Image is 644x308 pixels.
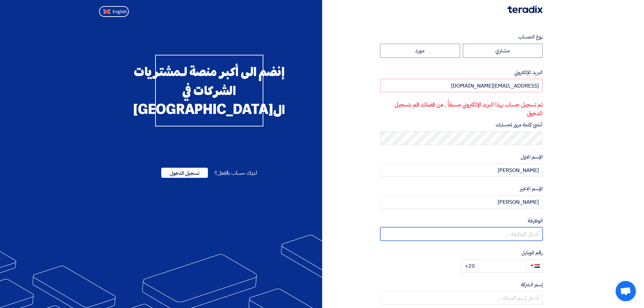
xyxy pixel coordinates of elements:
[507,5,543,13] img: Teradix logo
[380,217,543,225] label: الوظيفة
[215,169,257,177] span: لديك حساب بالفعل؟
[380,44,460,58] label: مورد
[380,33,543,41] label: نوع الحساب
[155,55,263,126] div: إنضم الى أكبر منصة لـمشتريات الشركات في ال[GEOGRAPHIC_DATA]
[463,44,543,58] label: مشتري
[380,281,543,289] label: إسم الشركة
[380,79,543,92] input: أدخل بريد العمل الإلكتروني الخاص بك ...
[381,100,543,118] p: تم تسجيل حساب بهذا البريد الإلكتروني مسبقاً , من فضلك قم بتسجيل الدخول
[380,121,543,129] label: أنشئ كلمة مرور لحسابك
[380,153,543,161] label: الإسم الاول
[99,6,129,17] button: English
[380,69,543,76] label: البريد الإلكتروني
[161,169,208,177] a: تسجيل الدخول
[380,291,543,305] input: أدخل إسم الشركة ...
[380,163,543,177] input: أدخل الإسم الاول ...
[461,259,526,273] input: أدخل رقم الموبايل ...
[380,195,543,209] input: أدخل الإسم الاخير ...
[616,281,636,301] div: Open chat
[380,249,543,257] label: رقم الموبايل
[113,9,127,14] span: English
[380,185,543,193] label: الإسم الاخير
[103,9,111,14] img: en-US.png
[161,168,208,178] span: تسجيل الدخول
[380,227,543,241] input: أدخل الوظيفة ...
